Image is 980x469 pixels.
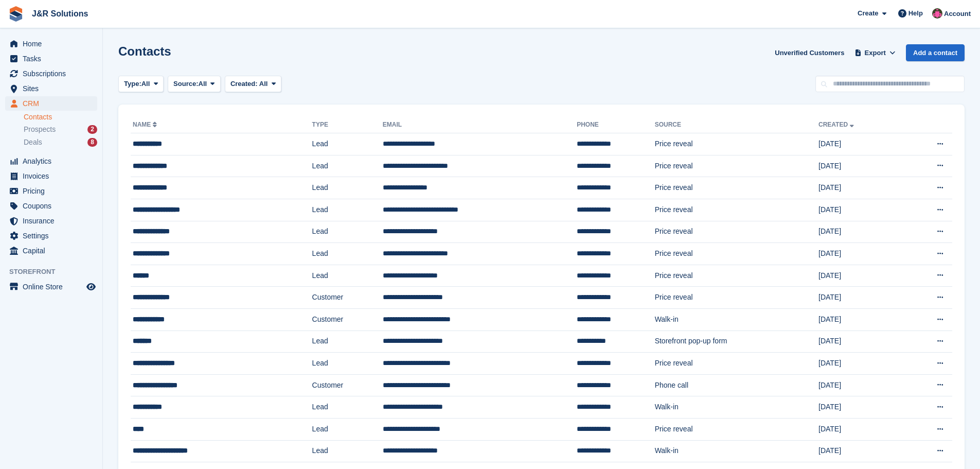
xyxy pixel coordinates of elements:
td: Lead [312,353,383,375]
span: Create [858,8,878,19]
span: Tasks [23,51,84,66]
span: Analytics [23,154,84,168]
a: Name [133,121,159,128]
td: Walk-in [655,440,818,462]
a: menu [5,184,97,198]
span: Online Store [23,280,84,294]
a: Unverified Customers [771,44,848,61]
td: [DATE] [818,287,903,309]
td: Customer [312,374,383,396]
div: 2 [87,125,97,134]
td: Price reveal [655,353,818,375]
a: menu [5,199,97,213]
span: CRM [23,96,84,111]
h1: Contacts [118,44,171,58]
td: Lead [312,331,383,353]
td: [DATE] [818,199,903,221]
td: [DATE] [818,353,903,375]
span: Sites [23,81,84,96]
td: [DATE] [818,265,903,287]
td: Lead [312,418,383,440]
td: [DATE] [818,133,903,155]
td: Lead [312,133,383,155]
td: Customer [312,287,383,309]
button: Type: All [118,76,164,93]
a: Created [818,121,856,128]
td: Price reveal [655,177,818,199]
td: Price reveal [655,155,818,177]
td: Price reveal [655,265,818,287]
td: Lead [312,440,383,462]
button: Export [852,44,898,61]
td: Price reveal [655,287,818,309]
td: Lead [312,396,383,419]
span: Export [865,48,886,58]
span: Account [944,9,971,19]
td: [DATE] [818,308,903,331]
a: menu [5,244,97,258]
td: [DATE] [818,418,903,440]
td: [DATE] [818,331,903,353]
span: Pricing [23,184,84,198]
td: Phone call [655,374,818,396]
td: Price reveal [655,221,818,243]
a: menu [5,66,97,81]
span: Storefront [9,267,102,277]
span: All [199,79,207,89]
span: Type: [124,79,141,89]
img: Julie Morgan [932,8,942,19]
th: Type [312,117,383,133]
a: menu [5,51,97,66]
td: Lead [312,155,383,177]
th: Email [383,117,577,133]
td: [DATE] [818,155,903,177]
span: Home [23,37,84,51]
a: menu [5,96,97,111]
span: All [141,79,150,89]
a: menu [5,154,97,168]
td: [DATE] [818,243,903,265]
td: [DATE] [818,221,903,243]
a: Preview store [85,281,97,293]
a: menu [5,214,97,228]
button: Created: All [225,76,281,93]
td: Walk-in [655,308,818,331]
td: Price reveal [655,418,818,440]
a: J&R Solutions [28,5,92,22]
td: Lead [312,243,383,265]
td: Storefront pop-up form [655,331,818,353]
a: menu [5,37,97,51]
td: [DATE] [818,374,903,396]
span: Settings [23,229,84,243]
td: Customer [312,308,383,331]
a: menu [5,229,97,243]
a: Deals 8 [24,137,97,148]
span: Subscriptions [23,66,84,81]
td: [DATE] [818,440,903,462]
a: Prospects 2 [24,124,97,135]
span: Coupons [23,199,84,213]
span: Insurance [23,214,84,228]
span: Source: [173,79,198,89]
a: Contacts [24,112,97,122]
button: Source: All [168,76,221,93]
span: Prospects [24,125,56,134]
img: stora-icon-8386f47178a22dfd0bd8f6a31ec36ba5ce8667c1dd55bd0f319d3a0aa187defe.svg [8,6,24,22]
a: menu [5,169,97,183]
a: menu [5,280,97,294]
td: Price reveal [655,243,818,265]
td: [DATE] [818,177,903,199]
td: Lead [312,221,383,243]
span: All [259,80,268,88]
th: Phone [577,117,654,133]
td: Lead [312,177,383,199]
span: Deals [24,137,42,147]
span: Invoices [23,169,84,183]
div: 8 [87,138,97,147]
th: Source [655,117,818,133]
td: Lead [312,265,383,287]
td: Walk-in [655,396,818,419]
td: Lead [312,199,383,221]
a: Add a contact [906,44,965,61]
span: Capital [23,244,84,258]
